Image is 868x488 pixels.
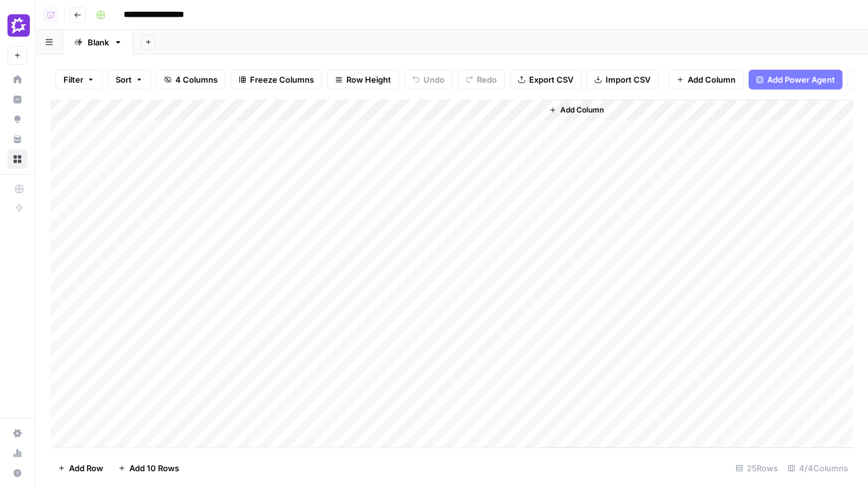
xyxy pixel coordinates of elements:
span: Add Column [560,104,604,116]
a: Insights [7,90,27,109]
button: Add 10 Rows [111,458,187,478]
div: 25 Rows [731,458,783,478]
a: Browse [7,149,27,169]
span: Freeze Columns [250,73,314,86]
a: Your Data [7,129,27,149]
button: Add Column [668,70,744,90]
img: AirOps AEO - Single Brand (Gong) Logo [7,14,30,37]
button: 4 Columns [156,70,226,90]
div: 4/4 Columns [783,458,853,478]
span: Row Height [346,73,391,86]
button: Add Column [544,102,609,118]
button: Redo [458,70,505,90]
button: Row Height [327,70,399,90]
a: Opportunities [7,109,27,129]
button: Undo [404,70,453,90]
span: Import CSV [606,73,650,86]
span: Undo [423,73,445,86]
button: Import CSV [586,70,658,90]
a: Settings [7,423,27,443]
span: Filter [63,73,83,86]
button: Sort [108,70,151,90]
button: Add Power Agent [749,70,843,90]
button: Export CSV [510,70,581,90]
button: Help + Support [7,463,27,483]
span: Add Power Agent [767,73,835,86]
div: Blank [88,36,109,48]
span: Add 10 Rows [129,462,179,474]
span: Redo [477,73,497,86]
span: Export CSV [529,73,573,86]
span: Sort [116,73,132,86]
span: 4 Columns [175,73,218,86]
span: Add Column [688,73,736,86]
a: Home [7,70,27,90]
button: Freeze Columns [231,70,322,90]
span: Add Row [69,462,103,474]
button: Add Row [50,458,111,478]
a: Blank [63,30,133,55]
button: Workspace: AirOps AEO - Single Brand (Gong) [7,10,27,41]
a: Usage [7,443,27,463]
button: Filter [55,70,103,90]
